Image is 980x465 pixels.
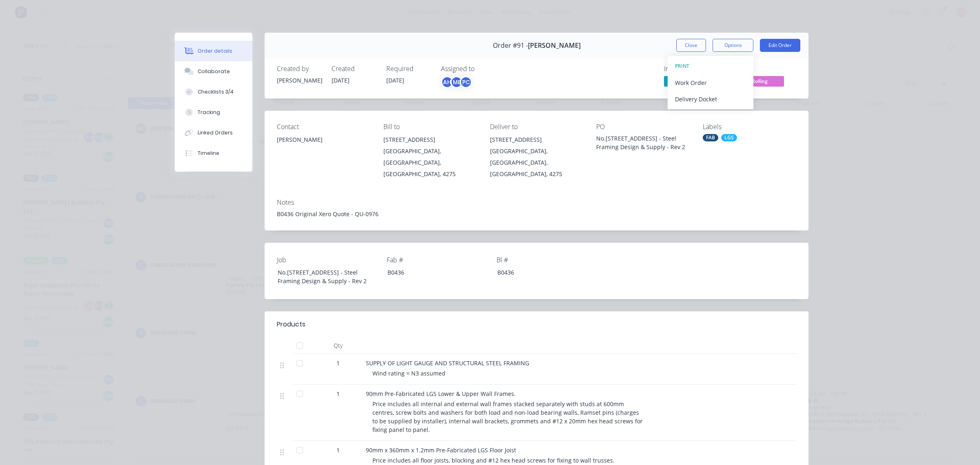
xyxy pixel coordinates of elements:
div: Created by [277,65,322,73]
div: Bill to [383,123,477,131]
span: Wind rating = N3 assumed [372,369,445,377]
span: Yes [664,76,713,86]
div: B0436 Original Xero Quote - QU-0976 [277,210,796,218]
span: [PERSON_NAME] [528,42,581,49]
button: Order details [175,41,252,61]
label: Job [277,255,379,265]
span: Price includes all floor joists, blocking and #12 hex head screws for fixing to wall trusses. [372,456,615,464]
div: [PERSON_NAME] [277,134,370,145]
div: Timeline [198,150,219,157]
div: Delivery Docket [675,93,746,105]
button: Linked Orders [175,123,252,143]
div: Work Order [675,77,746,89]
span: [DATE] [332,76,350,84]
div: PO [596,123,690,131]
span: SUPPLY OF LIGHT GAUGE AND STRUCTURAL STEEL FRAMING [366,359,529,367]
div: Labels [703,123,796,131]
div: Linked Orders [198,129,233,136]
div: ME [450,76,463,88]
span: Price includes all internal and external wall frames stacked separately with studs at 600mm centr... [372,400,644,434]
button: Options [713,39,753,52]
span: 1 [336,446,340,454]
div: No.[STREET_ADDRESS] - Steel Framing Design & Supply - Rev 2 [596,134,690,151]
div: Assigned to [441,65,523,73]
button: Work Order [668,74,753,91]
div: Status [735,65,796,73]
div: [STREET_ADDRESS] [490,134,584,145]
button: Checklists 3/4 [175,82,252,102]
button: PRINT [668,58,753,74]
button: Timeline [175,143,252,163]
div: [GEOGRAPHIC_DATA], [GEOGRAPHIC_DATA], [GEOGRAPHIC_DATA], 4275 [490,145,584,180]
div: [GEOGRAPHIC_DATA], [GEOGRAPHIC_DATA], [GEOGRAPHIC_DATA], 4275 [383,145,477,180]
div: B0436 [491,266,593,278]
button: Edit Order [760,39,800,52]
span: 1 [336,359,340,367]
button: Close [676,39,706,52]
button: Rolling [735,76,784,88]
div: No.[STREET_ADDRESS] - Steel Framing Design & Supply - Rev 2 [271,266,373,287]
div: [STREET_ADDRESS] [383,134,477,145]
div: Deliver to [490,123,584,131]
div: AH [441,76,453,88]
label: Fab # [387,255,489,265]
div: Required [386,65,431,73]
div: PC [460,76,472,88]
button: AHMEPC [441,76,472,88]
button: Collaborate [175,61,252,82]
div: PRINT [675,61,746,72]
div: Products [277,320,305,329]
div: B0436 [381,266,483,278]
div: Notes [277,199,796,206]
div: Tracking [198,109,220,116]
span: [DATE] [386,76,404,84]
div: Collaborate [198,68,230,75]
div: LGS [721,134,737,141]
div: Order details [198,47,232,55]
label: Bl # [497,255,599,265]
button: Tracking [175,102,252,123]
button: Delivery Docket [668,91,753,107]
div: [PERSON_NAME] [277,134,370,160]
div: Contact [277,123,370,131]
div: Invoiced [664,65,725,73]
div: Checklists 3/4 [198,88,234,96]
span: Rolling [735,76,784,86]
div: [STREET_ADDRESS][GEOGRAPHIC_DATA], [GEOGRAPHIC_DATA], [GEOGRAPHIC_DATA], 4275 [490,134,584,180]
div: [PERSON_NAME] [277,76,322,85]
div: Qty [314,338,363,354]
span: Order #91 - [493,42,528,49]
span: 90mm x 360mm x 1.2mm Pre-Fabricated LGS Floor Joist [366,446,516,454]
div: FAB [703,134,718,141]
span: 1 [336,389,340,398]
div: [STREET_ADDRESS][GEOGRAPHIC_DATA], [GEOGRAPHIC_DATA], [GEOGRAPHIC_DATA], 4275 [383,134,477,180]
span: 90mm Pre-Fabricated LGS Lower & Upper Wall Frames. [366,390,516,398]
div: Created [332,65,376,73]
